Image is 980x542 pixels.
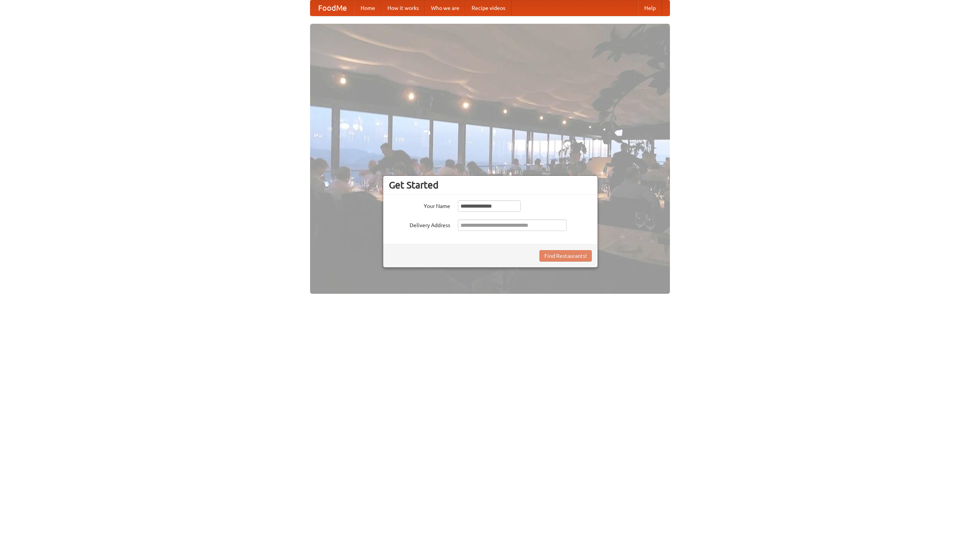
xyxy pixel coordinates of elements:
button: Find Restaurants! [539,250,592,262]
a: Home [354,0,381,16]
a: How it works [381,0,425,16]
a: Who we are [425,0,465,16]
a: Recipe videos [465,0,511,16]
h3: Get Started [389,179,592,191]
label: Delivery Address [389,219,450,229]
a: Help [638,0,662,16]
a: FoodMe [310,0,354,16]
label: Your Name [389,200,450,210]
